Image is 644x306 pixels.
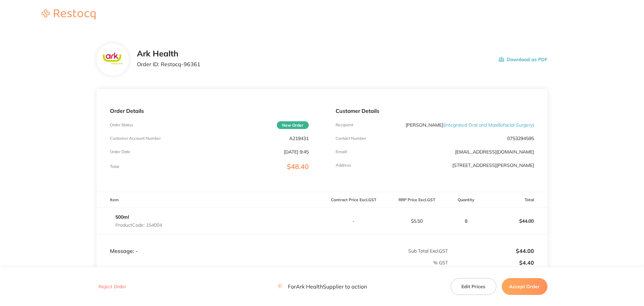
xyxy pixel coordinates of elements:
[448,192,484,208] th: Quantity
[499,49,547,70] button: Download as PDF
[449,260,534,266] p: $4.40
[110,164,119,169] p: Total
[277,121,309,129] span: New Order
[110,108,308,114] p: Order Details
[507,136,534,141] p: 0753294595
[115,214,129,220] a: 500ml
[110,149,130,154] p: Order Date
[323,218,385,224] p: -
[102,52,124,67] img: c3FhZTAyaA
[452,163,534,168] p: [STREET_ADDRESS][PERSON_NAME]
[336,123,353,127] p: Recipient
[502,278,547,295] button: Accept Order
[97,192,322,208] th: Item
[97,260,448,265] p: % GST
[336,163,351,168] p: Address
[137,61,200,67] p: Order ID: Restocq- 96361
[443,122,534,128] span: ( Integrated Oral and Maxillofacial Surgery )
[289,136,309,141] p: A219431
[336,136,366,141] p: Contact Number
[385,192,448,208] th: RRP Price Excl. GST
[449,218,484,224] p: 8
[137,49,200,58] h2: Ark Health
[385,218,448,224] p: $5.50
[115,222,162,228] p: Product Code: 154004
[484,192,547,208] th: Total
[110,123,133,127] p: Order Status
[336,108,534,114] p: Customer Details
[97,234,322,254] td: Message: -
[287,162,309,171] span: $48.40
[284,149,309,155] p: [DATE] 9:45
[323,248,448,254] p: Sub Total Excl. GST
[35,9,102,20] a: Restocq logo
[277,283,367,290] p: For Ark Health Supplier to action
[110,136,161,141] p: Customer Account Number
[449,248,534,254] p: $44.00
[336,149,347,154] p: Emaill
[455,149,534,155] a: [EMAIL_ADDRESS][DOMAIN_NAME]
[35,9,102,19] img: Restocq logo
[97,284,128,290] button: Reject Order
[485,213,547,229] p: $44.00
[406,122,534,128] p: [PERSON_NAME]
[322,192,385,208] th: Contract Price Excl. GST
[451,278,496,295] button: Edit Prices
